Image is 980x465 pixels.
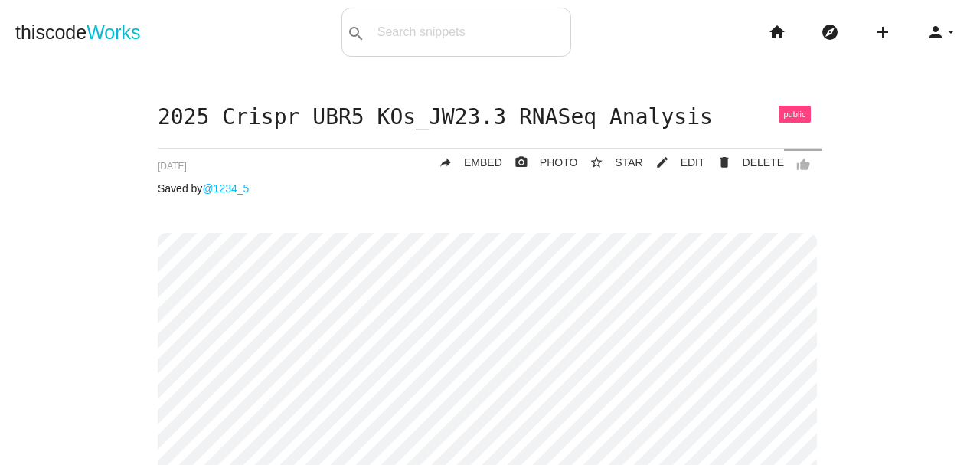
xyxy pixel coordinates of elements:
[370,16,570,48] input: Search snippets
[342,8,370,56] button: search
[615,156,642,169] span: STAR
[743,156,784,169] span: DELETE
[590,149,603,176] i: star_border
[926,8,945,57] i: person
[768,8,786,57] i: home
[15,8,141,57] a: thiscodeWorks
[681,156,705,169] span: EDIT
[821,8,839,57] i: explore
[577,149,642,176] button: star_borderSTAR
[202,182,249,195] a: @1234_5
[874,8,892,57] i: add
[158,182,822,195] p: Saved by
[464,156,502,169] span: EMBED
[347,9,365,58] i: search
[540,156,578,169] span: PHOTO
[655,149,669,176] i: mode_edit
[945,8,957,57] i: arrow_drop_down
[643,149,705,176] a: mode_editEDIT
[158,106,822,129] h1: 2025 Crispr UBR5 KOs_JW23.3 RNASeq Analysis
[705,149,784,176] a: Delete Post
[158,161,187,172] span: [DATE]
[717,149,731,176] i: delete
[439,149,452,176] i: reply
[502,149,578,176] a: photo_cameraPHOTO
[514,149,528,176] i: photo_camera
[426,149,502,176] a: replyEMBED
[87,21,140,43] span: Works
